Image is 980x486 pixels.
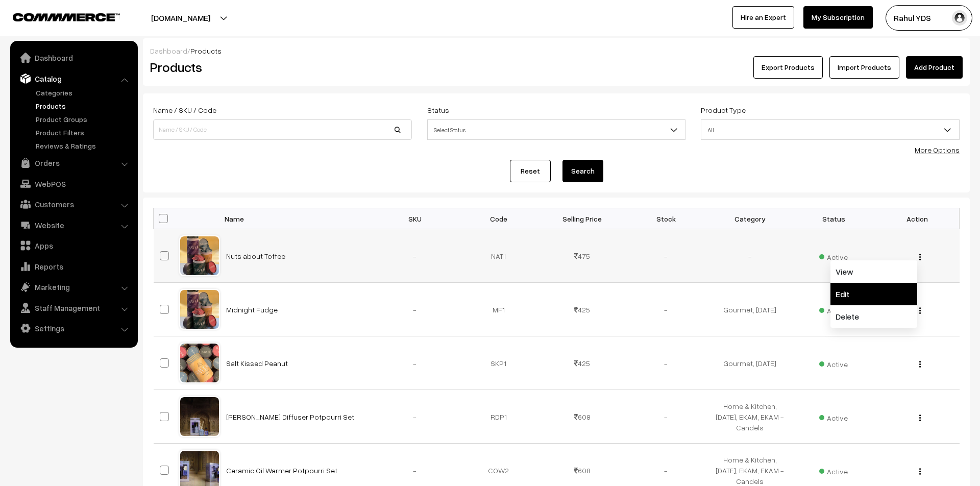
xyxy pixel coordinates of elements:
a: Settings [13,319,134,337]
td: NAT1 [457,229,541,283]
img: Menu [919,415,921,421]
label: Status [427,105,449,115]
th: Action [875,208,959,229]
a: Reports [13,257,134,276]
td: - [624,390,708,444]
th: Code [457,208,541,229]
a: Dashboard [150,46,187,55]
a: Reviews & Ratings [33,140,134,151]
td: - [624,229,708,283]
img: COMMMERCE [13,13,120,21]
span: Active [819,464,848,477]
a: Edit [830,283,917,305]
a: Catalog [13,69,134,88]
th: Name [220,208,373,229]
a: [PERSON_NAME] Diffuser Potpourri Set [226,412,354,421]
td: 425 [541,336,624,390]
img: Menu [919,307,921,314]
span: Select Status [428,121,685,139]
a: Customers [13,195,134,213]
th: Stock [624,208,708,229]
th: Status [792,208,875,229]
td: Gourmet, [DATE] [708,283,792,336]
img: Menu [919,254,921,260]
a: Product Groups [33,114,134,125]
label: Product Type [701,105,746,115]
h2: Products [150,59,411,75]
img: user [952,10,967,26]
button: Rahul YDS [886,5,972,31]
a: Nuts about Toffee [226,252,285,260]
a: Hire an Expert [732,6,794,29]
td: 425 [541,283,624,336]
label: Name / SKU / Code [153,105,216,115]
a: View [830,260,917,283]
td: - [373,336,457,390]
span: Active [819,356,848,370]
a: Products [33,101,134,111]
th: Category [708,208,792,229]
a: Reset [510,160,551,182]
a: Salt Kissed Peanut [226,359,288,368]
td: - [708,229,792,283]
td: 608 [541,390,624,444]
button: Export Products [753,56,823,79]
span: Active [819,303,848,316]
td: - [624,336,708,390]
a: Apps [13,236,134,255]
span: All [701,121,959,139]
a: Ceramic Oil Warmer Potpourri Set [226,466,337,475]
th: Selling Price [541,208,624,229]
a: Product Filters [33,127,134,138]
div: / [150,45,963,56]
td: - [373,283,457,336]
td: Gourmet, [DATE] [708,336,792,390]
input: Name / SKU / Code [153,119,412,140]
td: RDP1 [457,390,541,444]
span: Active [819,410,848,423]
td: - [373,229,457,283]
span: Products [190,46,222,55]
a: Import Products [829,56,899,79]
a: Delete [830,305,917,328]
span: Select Status [427,119,686,140]
td: - [373,390,457,444]
a: My Subscription [803,6,873,29]
button: Search [562,160,603,182]
img: Menu [919,361,921,368]
td: - [624,283,708,336]
a: Orders [13,154,134,172]
td: MF1 [457,283,541,336]
button: [DOMAIN_NAME] [115,5,246,31]
span: All [701,119,960,140]
a: Midnight Fudge [226,305,278,314]
th: SKU [373,208,457,229]
img: Menu [919,468,921,475]
a: WebPOS [13,175,134,193]
span: Active [819,249,848,262]
a: Categories [33,87,134,98]
a: Add Product [906,56,963,79]
td: 475 [541,229,624,283]
a: Website [13,216,134,234]
a: COMMMERCE [13,10,102,22]
a: More Options [915,145,960,154]
a: Staff Management [13,299,134,317]
a: Dashboard [13,48,134,67]
a: Marketing [13,278,134,296]
td: Home & Kitchen, [DATE], EKAM, EKAM - Candels [708,390,792,444]
td: SKP1 [457,336,541,390]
